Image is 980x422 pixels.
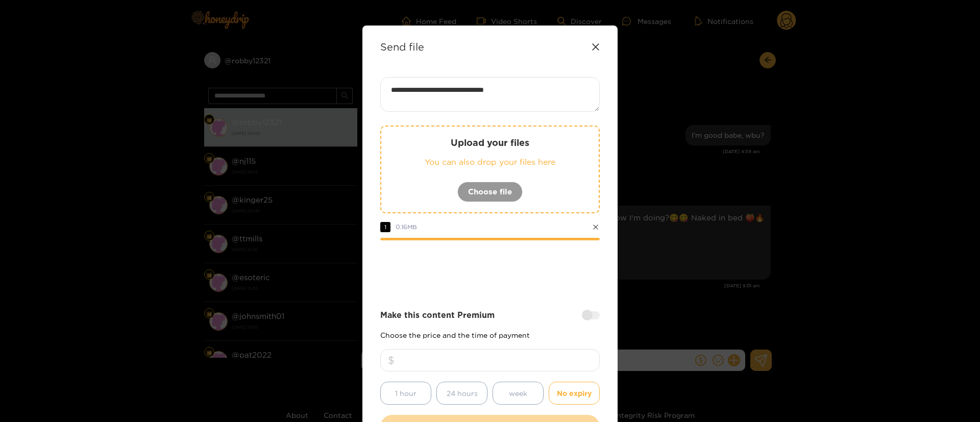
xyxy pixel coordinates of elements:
[402,156,578,168] p: You can also drop your files here
[402,137,578,148] p: Upload your files
[436,382,487,405] button: 24 hours
[380,309,495,321] strong: Make this content Premium
[457,182,523,202] button: Choose file
[395,387,416,399] span: 1 hour
[493,382,544,405] button: week
[380,382,431,405] button: 1 hour
[396,224,417,230] span: 0.16 MB
[557,387,592,399] span: No expiry
[380,222,390,232] span: 1
[549,382,600,405] button: No expiry
[447,387,478,399] span: 24 hours
[509,387,527,399] span: week
[380,41,424,53] strong: Send file
[380,331,600,339] p: Choose the price and the time of payment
